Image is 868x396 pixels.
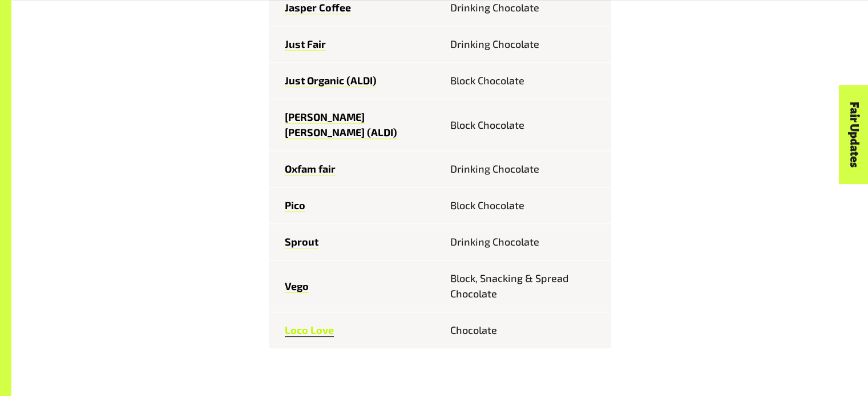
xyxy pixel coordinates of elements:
[285,199,305,212] a: Pico
[440,99,611,151] td: Block Chocolate
[440,151,611,187] td: Drinking Chocolate
[285,1,351,14] a: Jasper Coffee
[440,260,611,312] td: Block, Snacking & Spread Chocolate
[440,26,611,63] td: Drinking Chocolate
[285,38,326,51] a: Just Fair
[285,111,397,139] a: [PERSON_NAME] [PERSON_NAME] (ALDI)
[285,324,334,337] a: Loco Love
[285,235,318,248] a: Sprout
[285,280,309,293] a: Vego
[440,224,611,260] td: Drinking Chocolate
[440,312,611,349] td: Chocolate
[285,74,377,87] a: Just Organic (ALDI)
[440,187,611,224] td: Block Chocolate
[440,63,611,99] td: Block Chocolate
[285,162,336,175] a: Oxfam fair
